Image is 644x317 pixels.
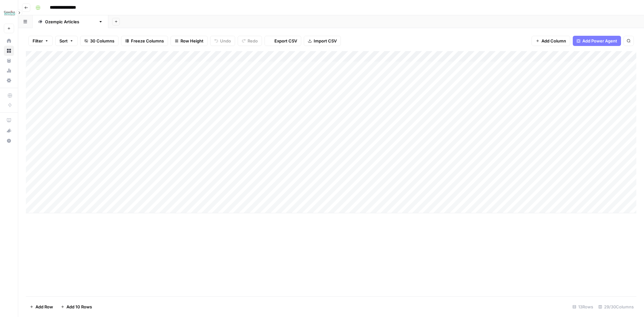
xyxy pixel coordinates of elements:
button: What's new? [4,125,14,136]
span: Add Row [35,304,53,310]
div: 29/30 Columns [596,302,636,312]
div: [MEDICAL_DATA] Articles [45,19,96,25]
button: Import CSV [304,36,341,46]
button: Add Column [532,36,570,46]
span: 30 Columns [90,38,114,44]
button: Workspace: BCI [4,5,14,21]
span: Sort [59,38,68,44]
a: AirOps Academy [4,115,14,125]
span: Export CSV [274,38,297,44]
img: BCI Logo [4,7,15,19]
a: Your Data [4,56,14,66]
button: Row Height [171,36,208,46]
span: Import CSV [314,38,337,44]
button: Redo [238,36,262,46]
span: Add Power Agent [582,38,617,44]
span: Add Column [541,38,566,44]
span: Add 10 Rows [66,304,92,310]
button: Help + Support [4,136,14,146]
span: Freeze Columns [131,38,164,44]
button: Add 10 Rows [57,302,96,312]
span: Filter [33,38,43,44]
button: Add Row [26,302,57,312]
button: Add Power Agent [573,36,621,46]
button: Export CSV [264,36,301,46]
button: Undo [210,36,235,46]
div: 13 Rows [570,302,596,312]
button: Freeze Columns [121,36,168,46]
div: What's new? [4,126,14,135]
span: Redo [248,38,258,44]
a: Settings [4,75,14,86]
button: Filter [28,36,53,46]
button: Sort [55,36,78,46]
span: Row Height [180,38,203,44]
button: 30 Columns [80,36,119,46]
a: Browse [4,46,14,56]
a: Home [4,36,14,46]
a: [MEDICAL_DATA] Articles [33,15,108,28]
span: Undo [220,38,231,44]
a: Usage [4,65,14,76]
